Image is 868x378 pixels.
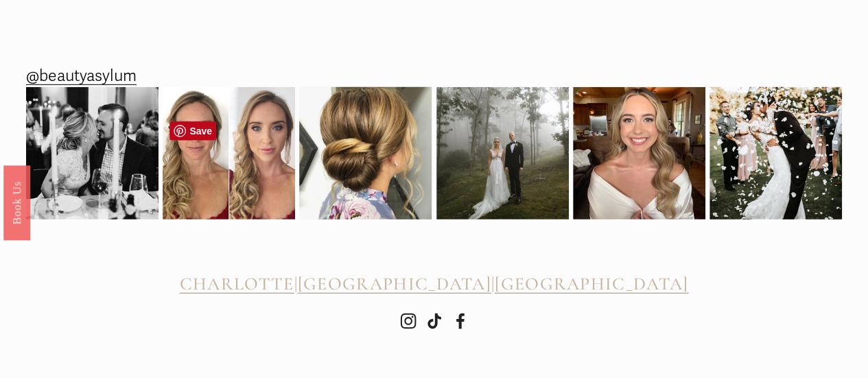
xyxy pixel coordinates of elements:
img: Going into the wedding weekend with some bridal inspo for ya! 💫 @beautyasylum_charlotte #beautyas... [573,87,705,220]
img: So much pretty from this weekend! Here&rsquo;s one from @beautyasylum_charlotte #beautyasylum @up... [299,75,432,232]
a: Book Us [3,165,30,239]
a: [GEOGRAPHIC_DATA] [495,274,688,294]
img: It&rsquo;s been a while since we&rsquo;ve shared a before and after! Subtle makeup &amp; romantic... [163,87,295,220]
a: CHARLOTTE [180,274,294,294]
img: Picture perfect 💫 @beautyasylum_charlotte @apryl_naylor_makeup #beautyasylum_apryl @uptownfunkyou... [436,87,569,220]
span: [GEOGRAPHIC_DATA] [298,273,491,294]
span: [GEOGRAPHIC_DATA] [495,273,688,294]
a: Instagram [400,313,417,329]
a: @beautyasylum [26,62,137,91]
a: Pin it! [169,121,216,141]
span: CHARLOTTE [180,273,294,294]
a: [GEOGRAPHIC_DATA] [298,274,491,294]
img: Rehearsal dinner vibes from Raleigh, NC. We added a subtle braid at the top before we created her... [26,87,159,220]
span: | [294,273,297,294]
img: 2020 didn&rsquo;t stop this wedding celebration! 🎊😍🎉 @beautyasylum_atlanta #beautyasylum @bridal_... [709,71,842,236]
a: Facebook [452,313,469,329]
a: TikTok [426,313,443,329]
span: | [491,273,495,294]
